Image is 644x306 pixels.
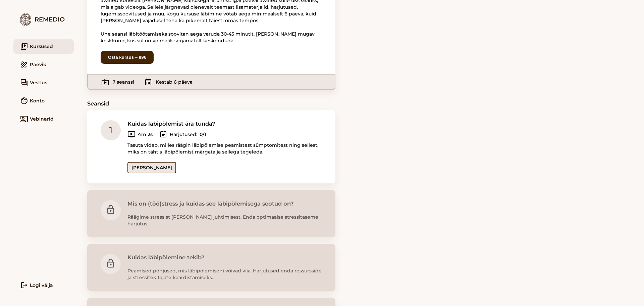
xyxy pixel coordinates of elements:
a: video_libraryKursused [13,39,74,54]
i: lock [106,205,116,215]
i: calendar_month [144,78,152,86]
div: Kestab 6 päeva [144,78,193,86]
i: co_present [20,115,28,123]
b: 4m 2s [138,131,153,138]
i: ondemand_video [127,130,136,138]
i: assignment [159,130,167,138]
h3: Mis on (töö)stress ja kuidas see läbipõlemisega seotud on? [127,200,322,207]
b: 0/1 [200,131,206,138]
h3: Kuidas läbipõlemine tekib? [127,254,322,261]
p: Peamised põhjused, mis läbipõlemiseni võivad viia. Harjutused enda ressursside ja stressitekitaja... [127,267,322,281]
i: forum [20,79,28,87]
i: video_library [20,42,28,50]
i: lock [106,258,116,268]
i: live_tv [101,78,109,86]
a: logoutLogi välja [13,278,74,293]
div: Harjutused: [159,130,206,138]
button: Osta kursus – 89€ [101,51,154,64]
i: draw [20,60,28,69]
div: 7 seanssi [101,78,134,86]
p: Tasuta video, milles räägin läbipõlemise peamistest sümptomitest ning sellest, miks on tähtis läb... [127,142,322,155]
i: face [20,97,28,105]
h3: Seansid [87,100,335,107]
a: co_presentVebinarid [13,112,74,126]
a: [PERSON_NAME] [127,162,176,173]
h3: Kuidas läbipõlemist ära tunda? [127,120,322,127]
a: faceKonto [13,93,74,108]
p: Räägime stressist [PERSON_NAME] juhtimisest. Enda optimaalse stressitaseme harjutus. [127,214,322,227]
span: Vestlus [30,79,47,86]
a: drawPäevik [13,57,74,72]
img: logo.7579ec4f.png [20,13,31,26]
a: forumVestlus [13,75,74,90]
div: Remedio [13,13,74,26]
i: logout [20,281,28,289]
div: 1 [101,120,121,140]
